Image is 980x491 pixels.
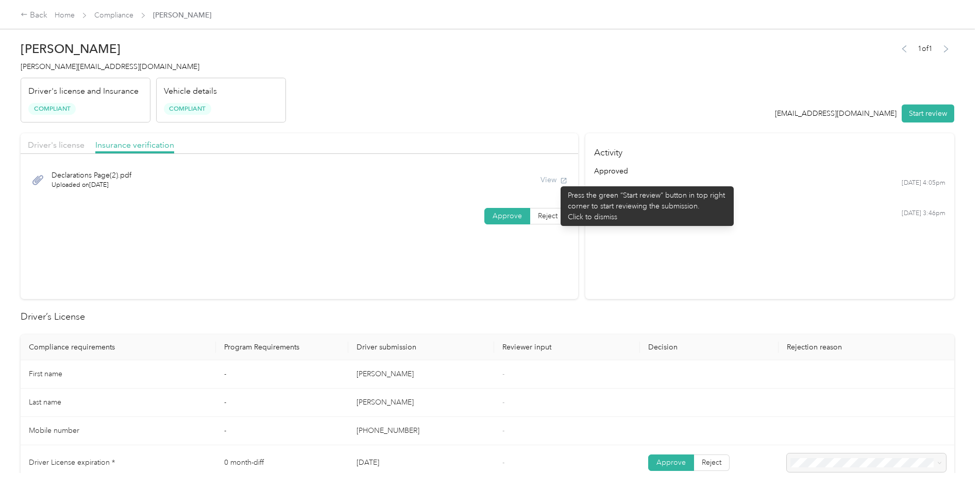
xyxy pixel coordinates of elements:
td: - [216,389,348,417]
div: approved [594,197,945,207]
th: Decision [640,335,779,360]
p: Vehicle details [164,85,217,98]
span: Compliant [28,103,76,115]
span: Uploaded on [DATE] [52,181,131,190]
span: Compliant [164,103,211,115]
span: - [502,458,504,467]
span: Reject [538,212,557,220]
th: Rejection reason [779,335,954,360]
th: Reviewer input [494,335,640,360]
a: Compliance [94,11,133,20]
span: Approve [656,458,686,467]
td: Mobile number [21,417,216,445]
span: - [502,426,504,435]
td: [DATE] [348,445,494,481]
td: First name [21,360,216,389]
span: Driver License expiration * [29,458,115,467]
td: - [216,360,348,389]
th: Driver submission [348,335,494,360]
div: approved [594,166,945,177]
span: Last name [29,398,61,407]
span: [PERSON_NAME][EMAIL_ADDRESS][DOMAIN_NAME] [21,62,199,71]
div: [EMAIL_ADDRESS][DOMAIN_NAME] [775,108,897,119]
span: [PERSON_NAME] [153,10,211,21]
div: Back [21,9,47,22]
span: Declarations Page(2).pdf [52,170,131,181]
span: 1 of 1 [918,43,933,54]
span: First name [29,370,62,378]
td: [PERSON_NAME] [348,389,494,417]
a: Home [55,11,75,20]
th: Program Requirements [216,335,348,360]
td: Driver License expiration * [21,445,216,481]
button: Start review [902,104,954,122]
h2: Driver’s License [21,310,954,324]
h2: [PERSON_NAME] [21,42,286,56]
p: Driver's license and Insurance [28,85,139,98]
span: Insurance verification [95,140,174,150]
time: [DATE] 4:05pm [902,179,945,188]
td: [PERSON_NAME] [348,360,494,389]
td: Last name [21,389,216,417]
h4: Activity [585,133,954,166]
th: Compliance requirements [21,335,216,360]
iframe: Everlance-gr Chat Button Frame [922,433,980,491]
td: 0 month-diff [216,445,348,481]
time: [DATE] 3:46pm [902,209,945,218]
td: - [216,417,348,445]
span: Driver's license [28,140,85,150]
span: - [502,398,504,407]
span: Reject [702,458,721,467]
span: - [502,370,504,378]
span: Mobile number [29,426,79,435]
td: [PHONE_NUMBER] [348,417,494,445]
span: Approve [493,212,522,220]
